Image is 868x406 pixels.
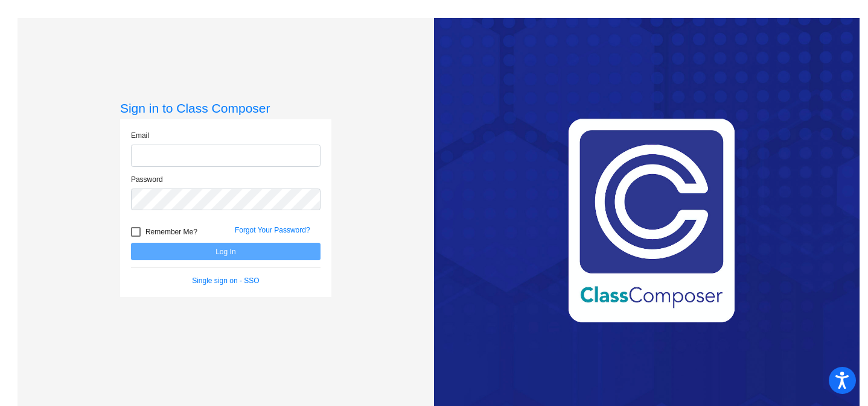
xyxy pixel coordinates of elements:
[131,243,321,260] button: Log In
[131,174,163,185] label: Password
[120,101,331,116] h3: Sign in to Class Composer
[131,130,149,141] label: Email
[235,226,310,234] a: Forgot Your Password?
[192,276,259,285] a: Single sign on - SSO
[145,225,197,239] span: Remember Me?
